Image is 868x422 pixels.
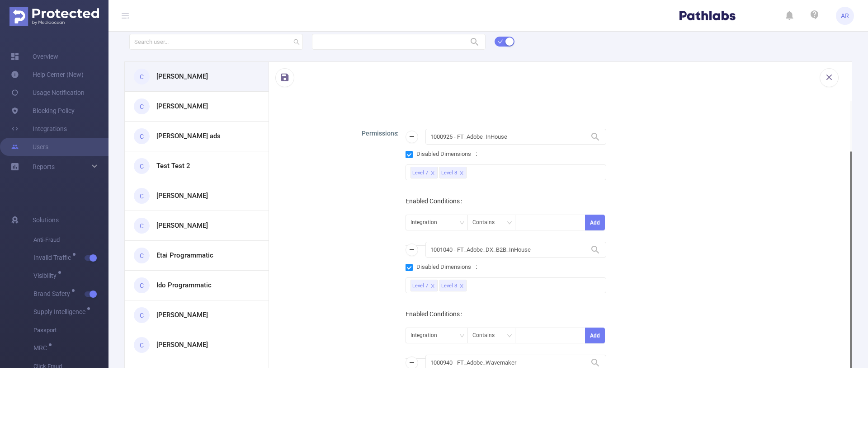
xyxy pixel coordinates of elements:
i: icon: search [293,39,300,45]
h3: [PERSON_NAME] [156,340,208,350]
a: Users [11,138,48,156]
label: Enabled Conditions [406,310,466,318]
span: C [140,306,144,324]
div: Level 8 [441,167,457,179]
span: C [140,68,144,86]
span: Anti-Fraud [33,231,108,249]
h3: Ido Programmatic [156,280,212,291]
li: Level 7 [410,280,438,291]
span: AR [841,7,849,25]
div: Contains [472,328,501,343]
div: Integration [410,215,443,230]
span: C [140,217,144,235]
span: Brand Safety [33,291,73,297]
span: Click Fraud [33,357,108,375]
i: icon: down [507,333,512,339]
i: icon: down [459,220,465,226]
button: icon: minus [406,356,418,369]
span: C [140,247,144,265]
a: Help Center (New) [11,66,84,84]
a: Reports [33,158,55,176]
button: icon: minus [406,131,418,143]
span: C [140,98,144,116]
a: Usage Notification [11,84,85,102]
i: icon: close [430,284,435,289]
a: Blocking Policy [11,102,75,120]
i: icon: down [507,220,512,226]
span: Reports [33,163,55,170]
input: Search user... [129,34,303,50]
button: Add [585,328,605,343]
li: Level 7 [410,167,438,178]
h3: [PERSON_NAME] [156,191,208,201]
button: icon: minus [406,244,418,256]
span: C [140,157,144,175]
div: Integration [410,328,443,343]
span: C [140,187,144,205]
span: C [140,127,144,145]
span: Disabled Dimensions [413,263,475,270]
span: C [140,336,144,354]
div: Level 7 [412,280,428,292]
li: Level 8 [439,167,467,178]
p: Permissions [362,129,399,138]
li: Level 8 [439,280,467,291]
span: Invalid Traffic [33,254,74,261]
h3: [PERSON_NAME] [156,220,208,231]
label: Enabled Conditions [406,197,466,205]
div: Level 8 [441,280,457,292]
i: icon: check [498,39,503,44]
span: Supply Intelligence [33,309,89,315]
span: C [140,277,144,295]
span: Passport [33,321,108,339]
h3: [PERSON_NAME] [156,71,208,82]
a: Overview [11,47,58,66]
div: Level 7 [412,167,428,179]
button: Add [585,215,605,230]
span: Solutions [33,211,59,229]
a: Integrations [11,120,67,138]
img: Protected Media [9,7,99,26]
h3: Etai Programmatic [156,250,213,261]
h3: [PERSON_NAME] [156,101,208,112]
i: icon: close [459,171,464,176]
div: Contains [472,215,501,230]
h3: Test Test 2 [156,161,190,171]
i: icon: close [459,284,464,289]
i: icon: down [459,333,465,339]
span: Visibility [33,272,60,279]
h3: [PERSON_NAME] ads [156,131,221,141]
span: Disabled Dimensions [413,150,475,157]
h3: [PERSON_NAME] [156,310,208,320]
span: MRC [33,345,50,351]
i: icon: close [430,171,435,176]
